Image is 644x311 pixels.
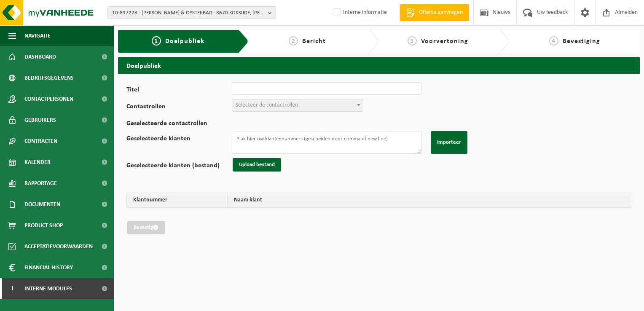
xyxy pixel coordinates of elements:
[24,25,51,46] span: Navigatie
[126,162,232,172] label: Geselecteerde klanten (bestand)
[331,6,387,19] label: Interne informatie
[289,36,298,46] span: 2
[112,7,265,19] span: 10-897228 - [PERSON_NAME] & OYSTERBAR - 8670 KOKSIJDE, [PERSON_NAME] 2
[421,38,468,45] span: Voorvertoning
[24,110,56,131] span: Gebruikers
[24,236,93,257] span: Acceptatievoorwaarden
[302,38,326,45] span: Bericht
[24,257,73,278] span: Financial History
[563,38,600,45] span: Bevestiging
[236,102,298,108] span: Selecteer de contactrollen
[24,67,74,88] span: Bedrijfsgegevens
[126,86,232,95] label: Titel
[165,38,204,45] span: Doelpubliek
[431,131,467,154] button: Importeer
[24,46,56,67] span: Dashboard
[24,173,57,194] span: Rapportage
[549,36,558,46] span: 4
[126,135,232,154] label: Geselecteerde klanten
[228,193,631,208] th: Naam klant
[127,221,165,234] button: Bevestig
[126,120,232,127] label: Geselecteerde contactrollen
[8,278,16,299] span: I
[24,194,60,215] span: Documenten
[233,158,281,172] button: Upload bestand
[118,57,640,73] h2: Doelpubliek
[24,131,57,152] span: Contracten
[417,8,465,17] span: Offerte aanvragen
[107,6,276,19] button: 10-897228 - [PERSON_NAME] & OYSTERBAR - 8670 KOKSIJDE, [PERSON_NAME] 2
[400,4,469,21] a: Offerte aanvragen
[127,193,228,208] th: Klantnummer
[24,215,63,236] span: Product Shop
[126,103,232,112] label: Contactrollen
[408,36,417,46] span: 3
[152,36,161,46] span: 1
[24,88,73,110] span: Contactpersonen
[24,152,51,173] span: Kalender
[24,278,72,299] span: Interne modules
